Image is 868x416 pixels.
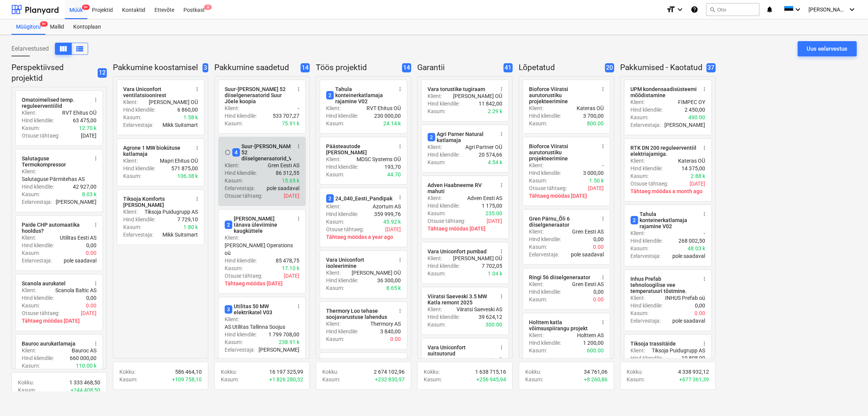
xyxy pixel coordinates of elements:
p: Pakkumised - Kaotatud [620,62,703,73]
p: Kasum : [529,177,547,184]
p: Hind kliendile : [428,202,460,210]
div: RTK DN 200 reguleerventiil elektriajamiga. [630,145,697,157]
div: Vara torustike tugiraam [428,86,485,92]
p: 4.54 k [488,158,502,166]
p: 3 000,00 [583,169,604,177]
p: Gren Eesti AS [572,228,604,235]
span: more_vert [93,341,99,347]
p: Klient : [630,157,645,165]
div: Agrone 1 MW biokütuse katlamaja [123,145,190,157]
p: 1.04 k [488,270,502,277]
p: [PERSON_NAME] OÜ [453,92,502,100]
span: more_vert [498,248,505,254]
p: 6 860,00 [177,106,198,114]
span: more_vert [701,341,707,347]
p: Hind kliendile : [326,163,358,171]
p: Hind kliendile : [225,112,257,120]
p: MDSC Systems OÜ [357,155,401,163]
p: [DATE] [588,184,604,192]
span: more_vert [600,216,606,222]
div: Suur-[PERSON_NAME] 52 diiselgeneraatorid Suur Jõele koopia [225,86,291,104]
p: Kateras OÜ [577,104,604,112]
p: Kasum : [326,218,344,226]
p: pole saadaval [267,184,299,192]
i: keyboard_arrow_down [675,5,685,14]
p: RVT Ehitus OÜ [62,109,96,117]
p: [PERSON_NAME] [664,121,705,129]
p: Gren Eesti AS [572,280,604,288]
p: 42 927,00 [73,183,96,190]
p: Klient : [529,280,543,288]
p: Hind kliendile : [22,294,54,302]
p: Hind kliendile : [529,235,561,243]
p: Eelarvestaja : [630,252,661,260]
p: Kasum : [529,296,547,303]
div: Kontoplaan [69,19,106,35]
a: Müügitoru9+ [11,19,45,35]
p: Otsuse tähtaeg : [630,180,668,187]
p: Eelarvestaja : [225,184,255,192]
span: more_vert [600,274,606,280]
span: 9+ [40,21,48,27]
p: Tähtaeg möödas a month ago [630,187,705,195]
span: more_vert [93,280,99,286]
p: 800.00 [587,120,604,127]
span: more_vert [701,276,707,282]
span: more_vert [194,86,200,92]
p: Hind kliendile : [123,106,155,114]
p: 235.00 [485,210,502,217]
div: Salutaguse Termokompressor [22,155,88,168]
p: - [298,104,299,112]
button: Uus eelarvestus [797,41,857,56]
p: Pakkumine saadetud [214,62,297,73]
p: Hind kliendile : [630,237,662,245]
div: Agri Parner Natural katlamaja [428,131,494,143]
p: 193,70 [384,163,401,171]
span: more_vert [397,257,403,263]
p: Kasum : [529,120,547,127]
span: more_vert [701,211,707,217]
p: Kasum : [630,245,648,252]
span: more_vert [498,86,505,92]
div: Uus eelarvestus [807,44,847,54]
p: [PERSON_NAME] OÜ [453,254,502,262]
p: Otsuse tähtaeg : [529,184,567,192]
span: more_vert [498,182,505,188]
p: Garantii [417,62,500,73]
p: Klient : [630,98,645,106]
p: Gren Eesti AS [268,162,299,169]
p: 0.00 [593,243,604,251]
div: Tiksoja Komforts [PERSON_NAME] [123,196,190,208]
i: keyboard_arrow_down [847,5,857,14]
span: more_vert [498,131,505,137]
p: Utilitas Eesti AS [60,234,96,242]
span: more_vert [194,196,200,202]
span: 41 [503,63,513,73]
p: Mapri Ehitus OÜ [160,157,198,165]
span: 2 [630,216,638,224]
p: Klient : [326,155,341,163]
p: Kasum : [22,124,40,132]
p: 230 000,00 [374,112,401,120]
span: 2 [326,91,334,99]
p: - [704,229,705,237]
p: Kasum : [326,171,344,178]
p: Hind kliendile : [529,288,561,296]
i: notifications [765,5,773,14]
span: more_vert [93,222,99,228]
p: 17.10 k [282,264,299,272]
p: Klient : [428,254,442,262]
span: 4 [232,148,240,157]
span: 14 [402,63,411,73]
p: Hind kliendile : [326,112,358,120]
span: more_vert [296,143,302,149]
p: pole saadaval [571,251,604,258]
div: 24_040_Eesti_Pandipakend_elekter_automaatika_V02 [326,194,466,203]
p: Otsuse tähtaeg : [326,226,364,233]
p: Tiksoja Puidugrupp AS [145,208,198,216]
p: Kasum : [123,223,141,231]
i: keyboard_arrow_down [793,5,802,14]
p: Tähtaeg möödas [DATE] [428,225,502,232]
span: more_vert [701,86,707,92]
p: Klient : [22,234,36,242]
